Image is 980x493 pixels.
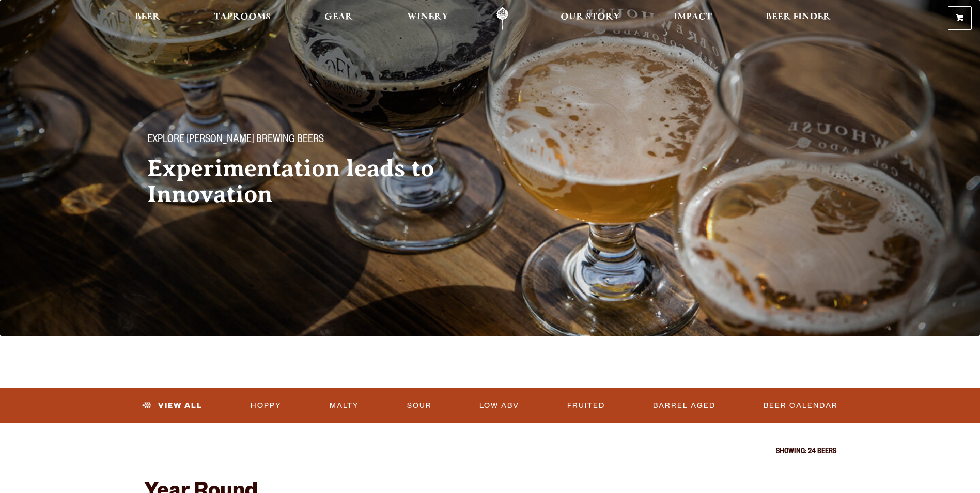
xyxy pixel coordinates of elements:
a: Taprooms [207,7,277,30]
span: Our Story [561,13,620,21]
a: Hoppy [246,394,286,418]
span: Gear [324,13,353,21]
span: Impact [674,13,712,21]
a: Beer [128,7,167,30]
a: Beer Finder [759,7,837,30]
span: Beer [135,13,160,21]
a: Sour [403,394,436,418]
a: Barrel Aged [649,394,720,418]
a: Impact [667,7,719,30]
a: View All [138,394,207,418]
a: Beer Calendar [759,394,842,418]
span: Beer Finder [766,13,831,21]
a: Malty [325,394,363,418]
p: Showing: 24 Beers [144,448,836,456]
a: Odell Home [483,7,522,30]
span: Explore [PERSON_NAME] Brewing Beers [147,134,324,147]
span: Winery [407,13,448,21]
h2: Experimentation leads to Innovation [147,156,470,207]
a: Low ABV [475,394,523,418]
a: Our Story [554,7,627,30]
a: Winery [400,7,455,30]
span: Taprooms [214,13,271,21]
a: Gear [318,7,360,30]
a: Fruited [563,394,609,418]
